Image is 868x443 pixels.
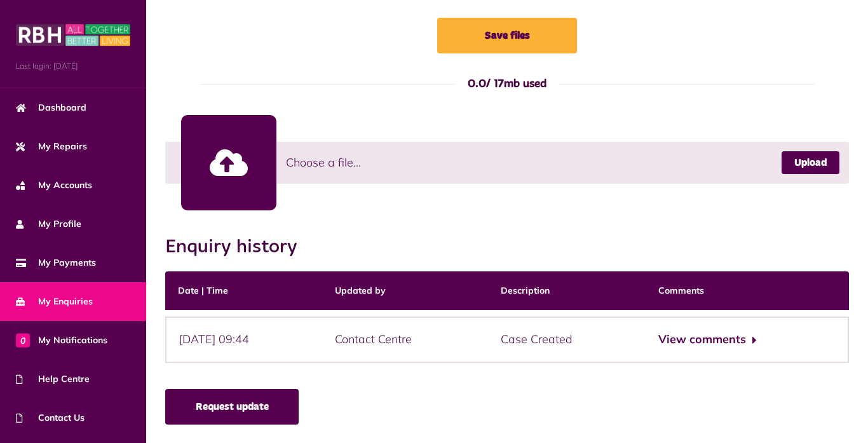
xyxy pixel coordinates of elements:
span: My Notifications [16,334,107,347]
span: My Accounts [16,179,92,192]
div: Contact Centre [322,317,488,363]
span: Help Centre [16,372,90,386]
th: Comments [646,271,849,310]
span: Choose a file... [286,154,361,171]
span: My Payments [16,256,96,269]
button: View comments [658,331,757,349]
span: Last login: [DATE] [16,60,130,72]
a: Request update [165,389,299,425]
h2: Enquiry history [165,236,310,259]
span: My Profile [16,217,81,231]
span: My Repairs [16,140,87,153]
a: Upload [782,151,839,174]
th: Updated by [322,271,488,310]
div: [DATE] 09:44 [165,317,322,363]
span: 0 [16,333,30,347]
th: Date | Time [165,271,322,310]
div: Case Created [488,317,646,363]
span: Dashboard [16,101,86,114]
div: / 17mb used [455,76,559,93]
span: 0.0 [468,78,486,90]
button: Save files [437,18,577,53]
span: My Enquiries [16,295,93,308]
th: Description [488,271,646,310]
img: MyRBH [16,22,130,48]
span: Contact Us [16,411,85,425]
